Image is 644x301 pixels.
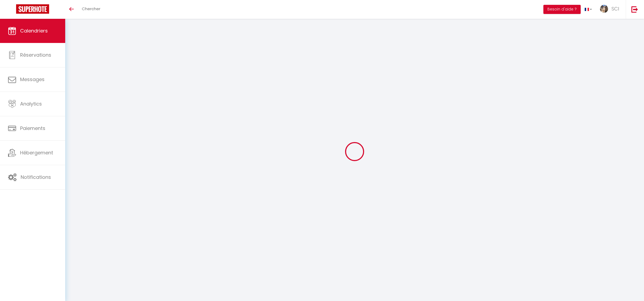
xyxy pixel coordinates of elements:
[20,76,45,83] span: Messages
[600,5,608,13] img: ...
[20,125,45,132] span: Paiements
[631,6,638,13] img: logout
[21,174,51,180] span: Notifications
[20,100,42,107] span: Analytics
[612,5,619,12] span: SCI
[16,4,49,14] img: Super Booking
[543,5,581,14] button: Besoin d'aide ?
[20,27,48,34] span: Calendriers
[20,149,53,156] span: Hébergement
[82,6,100,12] span: Chercher
[20,52,51,58] span: Réservations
